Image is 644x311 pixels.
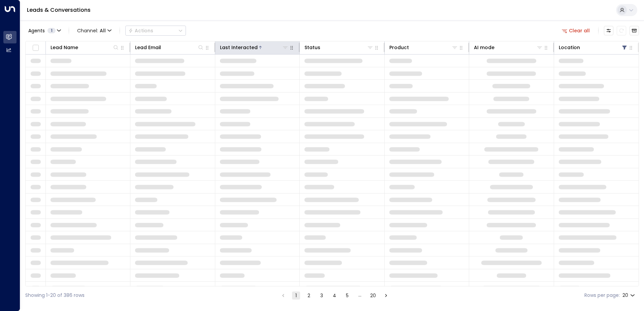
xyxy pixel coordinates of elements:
[25,26,63,35] button: Agents1
[100,28,106,33] span: All
[304,43,320,51] div: Status
[474,43,543,51] div: AI mode
[382,291,390,300] button: Go to next page
[318,291,326,300] button: Go to page 3
[128,28,153,34] div: Actions
[584,292,620,299] label: Rows per page:
[305,291,313,300] button: Go to page 2
[25,292,85,299] div: Showing 1-20 of 386 rows
[389,43,458,51] div: Product
[474,43,494,51] div: AI mode
[125,26,186,36] button: Actions
[330,291,339,300] button: Go to page 4
[304,43,373,51] div: Status
[630,26,639,35] button: Archived Leads
[369,291,377,300] button: Go to page 20
[220,43,258,51] div: Last Interacted
[622,290,636,300] div: 20
[28,28,45,33] span: Agents
[559,43,580,51] div: Location
[125,26,186,36] div: Button group with a nested menu
[51,43,119,51] div: Lead Name
[292,291,300,300] button: page 1
[135,43,204,51] div: Lead Email
[559,43,628,51] div: Location
[279,291,390,300] nav: pagination navigation
[343,291,351,300] button: Go to page 5
[617,26,626,35] span: Refresh
[604,26,613,35] button: Customize
[51,43,78,51] div: Lead Name
[356,291,364,300] div: …
[135,43,161,51] div: Lead Email
[559,26,593,35] button: Clear all
[389,43,409,51] div: Product
[74,26,114,35] span: Channel:
[220,43,289,51] div: Last Interacted
[27,6,91,14] a: Leads & Conversations
[47,28,56,33] span: 1
[74,26,114,35] button: Channel:All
